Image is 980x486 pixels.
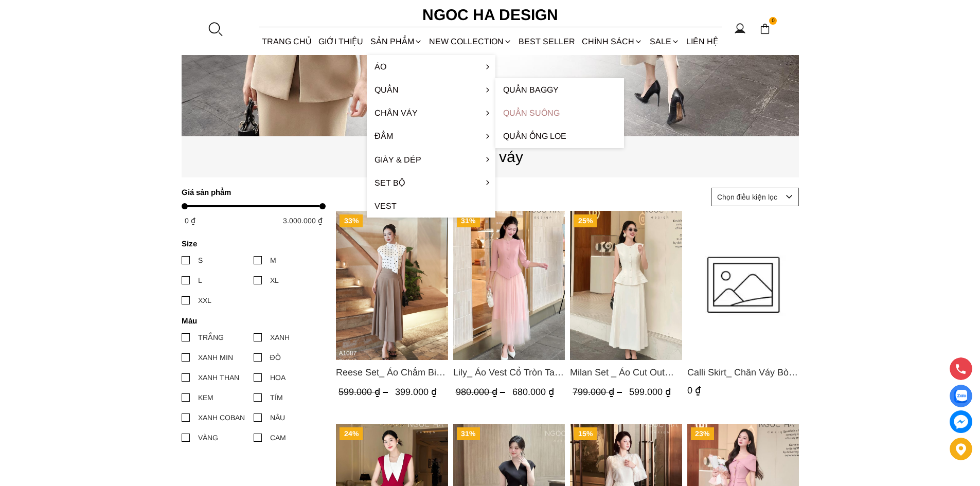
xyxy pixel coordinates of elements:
img: Reese Set_ Áo Chấm Bi Vai Chờm Mix Chân Váy Xếp Ly Hông Màu Nâu Tây A1087+CV142 [336,211,448,360]
div: TRẮNG [198,332,224,343]
div: S [198,255,203,266]
a: Link to Calli Skirt_ Chân Váy Bò Đuôi Cá May Chỉ Nổi CV137 [687,365,799,380]
div: SẢN PHẨM [367,28,425,55]
div: TÍM [270,392,283,403]
div: Chính sách [579,28,646,55]
span: Calli Skirt_ Chân Váy Bò Đuôi Cá May Chỉ Nổi CV137 [687,365,799,380]
a: Giày & Dép [367,148,495,171]
div: M [270,255,276,266]
span: 980.000 ₫ [455,387,507,397]
h4: Màu [182,316,319,325]
span: 599.000 ₫ [338,387,390,397]
div: HOA [270,372,286,383]
span: 399.000 ₫ [395,387,437,397]
span: 599.000 ₫ [629,387,671,397]
img: img-CART-ICON-ksit0nf1 [759,23,771,34]
a: Product image - Reese Set_ Áo Chấm Bi Vai Chờm Mix Chân Váy Xếp Ly Hông Màu Nâu Tây A1087+CV142 [336,211,448,360]
span: 0 ₫ [687,385,700,395]
span: 799.000 ₫ [573,387,625,397]
a: Đầm [367,124,495,148]
div: XANH [270,332,290,343]
a: Link to Milan Set _ Áo Cut Out Tùng Không Tay Kết Hợp Chân Váy Xếp Ly A1080+CV139 [570,365,682,380]
img: Lily_ Áo Vest Cổ Tròn Tay Lừng Mix Chân Váy Lưới Màu Hồng A1082+CV140 [453,211,565,360]
div: XL [270,275,279,286]
a: Link to Lily_ Áo Vest Cổ Tròn Tay Lừng Mix Chân Váy Lưới Màu Hồng A1082+CV140 [453,365,565,380]
a: Product image - Calli Skirt_ Chân Váy Bò Đuôi Cá May Chỉ Nổi CV137 [687,211,799,360]
a: Product image - Milan Set _ Áo Cut Out Tùng Không Tay Kết Hợp Chân Váy Xếp Ly A1080+CV139 [570,211,682,360]
span: 0 ₫ [185,217,195,225]
a: BEST SELLER [515,28,579,55]
a: LIÊN HỆ [683,28,721,55]
a: SALE [646,28,683,55]
a: Link to Reese Set_ Áo Chấm Bi Vai Chờm Mix Chân Váy Xếp Ly Hông Màu Nâu Tây A1087+CV142 [336,365,448,380]
h4: Giá sản phẩm [182,188,319,196]
img: Milan Set _ Áo Cut Out Tùng Không Tay Kết Hợp Chân Váy Xếp Ly A1080+CV139 [570,211,682,360]
div: L [198,275,202,286]
a: Product image - Lily_ Áo Vest Cổ Tròn Tay Lừng Mix Chân Váy Lưới Màu Hồng A1082+CV140 [453,211,565,360]
img: Display image [954,390,967,403]
span: Milan Set _ Áo Cut Out Tùng Không Tay Kết Hợp Chân Váy Xếp Ly A1080+CV139 [570,365,682,380]
h4: Size [182,239,319,248]
a: Quần Suông [495,101,624,124]
a: Set Bộ [367,171,495,194]
a: Quần [367,78,495,101]
div: KEM [198,392,213,403]
div: XANH MIN [198,352,233,363]
a: Chân váy [367,101,495,124]
div: CAM [270,432,286,443]
a: Áo [367,55,495,78]
a: Display image [950,385,972,407]
span: Reese Set_ Áo Chấm Bi Vai Chờm Mix Chân Váy Xếp Ly Hông Màu Nâu Tây A1087+CV142 [336,365,448,380]
a: GIỚI THIỆU [315,28,367,55]
a: Vest [367,194,495,218]
div: ĐỎ [270,352,281,363]
span: 3.000.000 ₫ [283,217,323,225]
div: XXL [198,295,211,306]
img: Calli Skirt_ Chân Váy Bò Đuôi Cá May Chỉ Nổi CV137 [687,211,799,360]
div: XANH THAN [198,372,239,383]
span: Lily_ Áo Vest Cổ Tròn Tay Lừng Mix Chân Váy Lưới Màu Hồng A1082+CV140 [453,365,565,380]
span: 0 [769,17,777,25]
div: XANH COBAN [198,412,245,423]
a: NEW COLLECTION [425,28,515,55]
div: VÀNG [198,432,218,443]
a: Quần ống loe [495,124,624,148]
a: Quần Baggy [495,78,624,101]
p: Chân váy [182,145,799,169]
a: Ngoc Ha Design [413,3,567,27]
a: messenger [950,410,972,433]
a: TRANG CHỦ [259,28,315,55]
div: NÂU [270,412,285,423]
span: 680.000 ₫ [512,387,554,397]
